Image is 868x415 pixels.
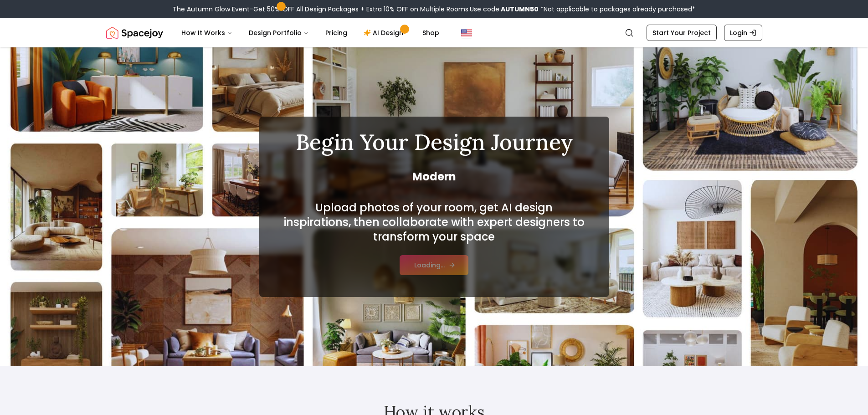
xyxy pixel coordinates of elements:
a: Start Your Project [647,25,717,41]
button: How It Works [174,24,240,42]
button: Design Portfolio [241,24,316,42]
img: Spacejoy Logo [106,24,163,42]
h2: Upload photos of your room, get AI design inspirations, then collaborate with expert designers to... [281,200,587,244]
a: Pricing [318,24,354,42]
img: United States [461,27,472,38]
span: Modern [281,169,587,184]
a: Shop [415,24,447,42]
b: AUTUMN50 [501,5,539,14]
span: Use code: [470,5,539,14]
a: Spacejoy [106,24,163,42]
h1: Begin Your Design Journey [281,131,587,153]
a: AI Design [356,24,413,42]
nav: Main [174,24,447,42]
div: The Autumn Glow Event-Get 50% OFF All Design Packages + Extra 10% OFF on Multiple Rooms. [173,5,695,14]
a: Login [724,25,762,41]
span: *Not applicable to packages already purchased* [539,5,695,14]
nav: Global [106,18,762,47]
